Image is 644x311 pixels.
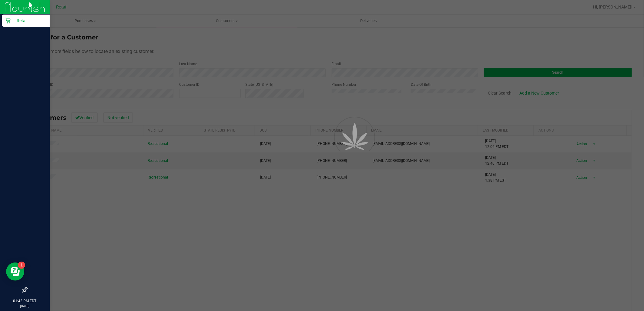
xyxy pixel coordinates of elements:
[6,263,24,281] iframe: Resource center
[3,298,47,304] p: 01:43 PM EDT
[11,17,47,24] p: Retail
[5,18,11,24] inline-svg: Retail
[3,304,47,308] p: [DATE]
[18,262,25,269] iframe: Resource center unread badge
